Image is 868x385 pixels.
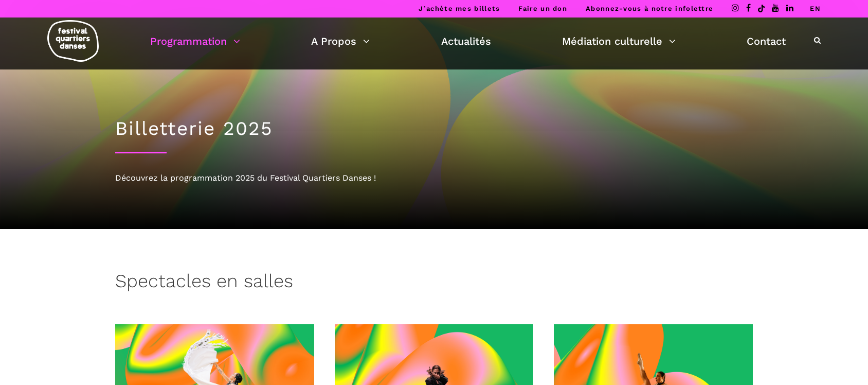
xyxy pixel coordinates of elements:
a: J’achète mes billets [419,5,500,12]
a: EN [810,5,821,12]
a: A Propos [311,32,370,50]
a: Programmation [150,32,240,50]
h3: Spectacles en salles [115,270,293,296]
a: Contact [747,32,786,50]
img: logo-fqd-med [47,20,99,62]
a: Médiation culturelle [562,32,676,50]
a: Actualités [441,32,491,50]
a: Abonnez-vous à notre infolettre [586,5,713,12]
h1: Billetterie 2025 [115,117,753,140]
div: Découvrez la programmation 2025 du Festival Quartiers Danses ! [115,171,753,185]
a: Faire un don [518,5,567,12]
